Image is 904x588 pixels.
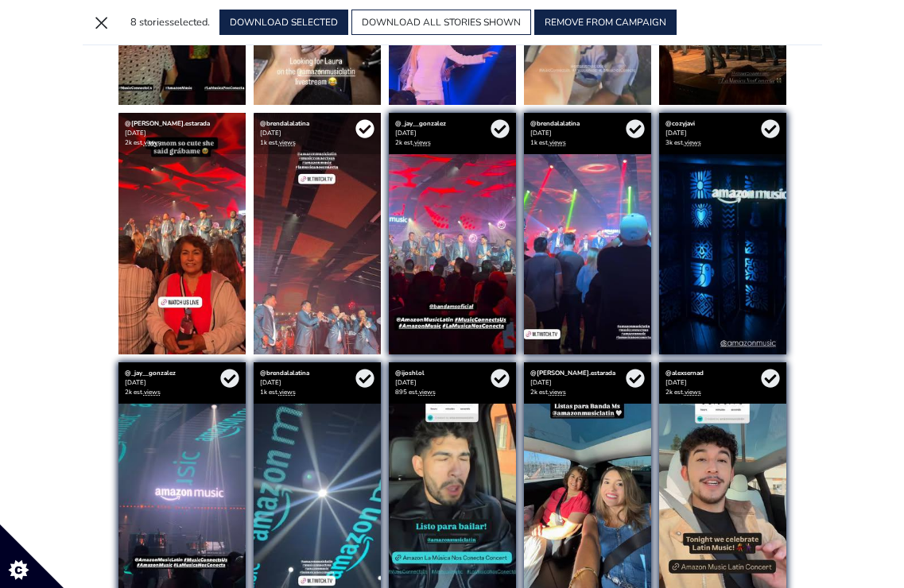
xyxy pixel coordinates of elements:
a: views [279,388,296,397]
button: × [89,10,114,35]
a: views [414,138,431,147]
a: @[PERSON_NAME].estarada [530,369,615,377]
a: @alexsernad [665,369,704,377]
a: views [144,138,161,147]
a: @cozyjavi [665,119,695,128]
a: @brendalalatina [260,119,309,128]
div: [DATE] 2k est. [524,362,651,404]
div: [DATE] 2k est. [118,362,246,404]
a: @brendalalatina [260,369,309,377]
div: [DATE] 2k est. [118,113,246,154]
div: [DATE] 1k est. [524,113,651,154]
div: [DATE] 1k est. [254,113,381,154]
button: DOWNLOAD ALL STORIES SHOWN [351,10,531,35]
div: [DATE] 1k est. [254,362,381,404]
div: selected. [130,15,210,30]
a: @[PERSON_NAME].estarada [125,119,210,128]
a: views [144,388,161,397]
span: stories [139,15,169,29]
a: views [685,388,701,397]
a: views [279,138,296,147]
div: [DATE] 2k est. [389,113,516,154]
a: @_jay__gonzalez [125,369,176,377]
div: [DATE] 895 est. [389,362,516,404]
a: @brendalalatina [530,119,580,128]
a: views [419,388,436,397]
div: [DATE] 3k est. [659,113,786,154]
div: [DATE] 2k est. [659,362,786,404]
a: @_jay__gonzalez [395,119,446,128]
button: REMOVE FROM CAMPAIGN [534,10,677,35]
button: DOWNLOAD SELECTED [219,10,348,35]
a: views [549,138,566,147]
a: views [685,138,701,147]
a: views [549,388,566,397]
span: 8 [130,15,137,29]
a: @ijoshlol [395,369,425,377]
